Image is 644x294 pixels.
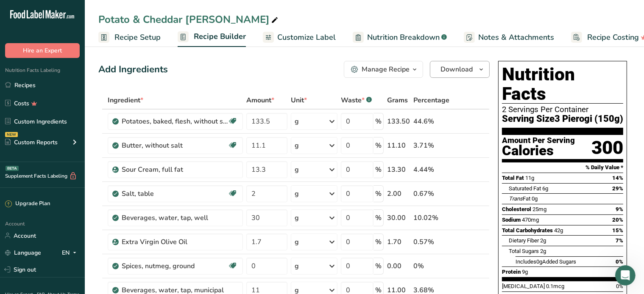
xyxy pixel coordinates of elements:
div: Spices, nutmeg, ground [122,261,228,271]
span: 9% [616,206,623,212]
div: 0.57% [413,237,449,247]
div: 11.10 [387,140,410,151]
div: g [295,237,299,247]
div: 0.67% [413,189,449,199]
div: Extra Virgin Olive Oil [122,237,228,247]
span: Ingredient [108,95,143,105]
a: Recipe Setup [98,28,161,47]
section: % Daily Value * [502,162,623,173]
span: Includes Added Sugars [516,258,576,265]
span: 0g [536,258,542,265]
span: 25mg [532,206,546,212]
span: 470mg [522,217,539,223]
a: Language [5,245,41,260]
span: 42g [554,227,563,234]
span: Total Sugars [509,248,539,254]
div: NEW [5,132,18,137]
span: [MEDICAL_DATA] [502,283,545,289]
span: Protein [502,269,521,275]
button: Hire an Expert [5,43,80,58]
div: 13.30 [387,165,410,175]
span: 0% [616,258,623,265]
a: Customize Label [263,28,336,47]
span: 7% [616,237,623,244]
div: 133.50 [387,116,410,126]
div: Upgrade Plan [5,200,50,208]
div: g [295,213,299,223]
span: Download [440,64,473,74]
span: Recipe Builder [194,31,246,42]
a: Notes & Attachments [464,28,554,47]
div: 2.00 [387,189,410,199]
span: Dietary Fiber [509,237,539,244]
span: Saturated Fat [509,185,541,192]
div: 4.44% [413,165,449,175]
button: Manage Recipe [344,61,423,78]
div: Amount Per Serving [502,137,575,145]
div: EN [62,247,80,258]
div: g [295,116,299,126]
div: Sour Cream, full fat [122,165,228,175]
span: 6g [542,185,548,192]
div: 10.02% [413,213,449,223]
span: Amount [246,95,274,105]
iframe: Intercom live chat [615,265,636,286]
div: 0% [413,261,449,271]
span: 0g [532,195,538,202]
span: Serving Size [502,114,555,124]
div: Butter, without salt [122,140,228,151]
h1: Nutrition Facts [502,65,623,104]
span: 3 Pierogi (150g) [555,114,623,124]
span: Nutrition Breakdown [367,32,440,43]
span: Recipe Setup [114,32,161,43]
div: 30.00 [387,213,410,223]
div: Waste [341,95,372,105]
div: g [295,140,299,151]
div: g [295,189,299,199]
div: Salt, table [122,189,228,199]
span: Grams [387,95,408,105]
span: 2g [540,237,546,244]
div: 44.6% [413,116,449,126]
div: BETA [6,166,19,171]
span: 15% [612,227,623,234]
div: 3.71% [413,140,449,151]
span: 29% [612,185,623,192]
span: 11g [525,175,534,181]
div: Custom Reports [5,138,58,147]
div: 1.70 [387,237,410,247]
span: Fat [509,195,530,202]
a: Recipe Builder [178,27,246,47]
span: 9g [522,269,528,275]
span: Customize Label [277,32,336,43]
a: Nutrition Breakdown [353,28,447,47]
span: 2g [540,248,546,254]
div: Potatoes, baked, flesh, without salt [122,116,228,126]
span: Notes & Attachments [478,32,554,43]
span: Total Carbohydrates [502,227,553,234]
span: 20% [612,217,623,223]
div: 300 [591,137,623,159]
div: Manage Recipe [362,64,410,74]
div: g [295,261,299,271]
span: Sodium [502,217,521,223]
span: Recipe Costing [587,32,639,43]
div: Potato & Cheddar [PERSON_NAME] [98,12,280,27]
span: Total Fat [502,175,524,181]
span: 14% [612,175,623,181]
i: Trans [509,195,523,202]
button: Download [430,61,490,78]
span: Cholesterol [502,206,531,212]
div: Beverages, water, tap, well [122,213,228,223]
div: 2 Servings Per Container [502,105,623,114]
span: Percentage [413,95,449,105]
div: Add Ingredients [98,63,168,77]
span: Unit [291,95,307,105]
div: Calories [502,145,575,157]
div: g [295,165,299,175]
div: 0.00 [387,261,410,271]
span: 0% [616,283,623,289]
span: 0.1mcg [546,283,564,289]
